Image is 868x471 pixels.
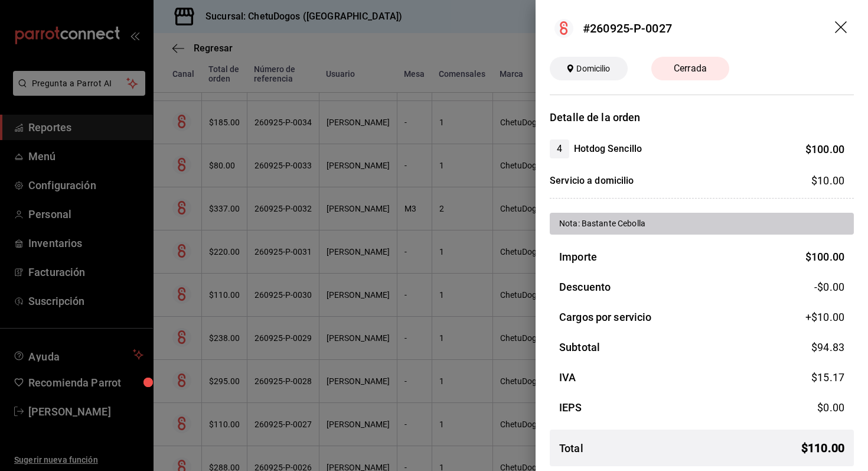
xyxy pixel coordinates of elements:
h4: Servicio a domicilio [550,174,634,188]
h3: Descuento [559,279,611,295]
h3: Total [559,440,583,456]
span: $ 100.00 [805,143,844,155]
h3: IVA [559,369,576,385]
h3: Cargos por servicio [559,309,652,325]
span: 4 [550,142,569,156]
span: +$ 10.00 [805,309,844,325]
h3: Detalle de la orden [550,109,854,125]
span: $ 94.83 [811,341,844,353]
button: drag [835,21,849,35]
h3: Subtotal [559,339,600,355]
h3: IEPS [559,399,582,415]
div: Nota: Bastante Cebolla [559,217,844,230]
h4: Hotdog Sencillo [574,142,642,156]
span: Domicilio [572,63,615,75]
span: Cerrada [667,61,714,76]
h3: Importe [559,249,597,265]
span: $ 100.00 [805,251,844,263]
span: $ 0.00 [817,401,844,414]
span: $ 15.17 [811,371,844,384]
span: -$0.00 [814,279,844,295]
span: $ 110.00 [801,439,844,457]
span: $ 10.00 [811,174,844,187]
div: #260925-P-0027 [583,20,672,37]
